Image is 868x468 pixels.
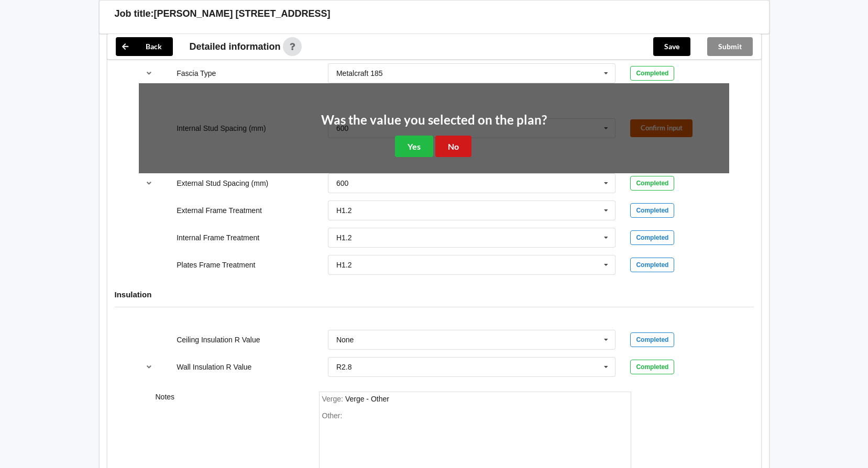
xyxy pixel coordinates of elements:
div: Verge [345,395,389,403]
div: Completed [630,258,674,272]
label: External Frame Treatment [177,206,262,215]
div: 600 [336,180,348,187]
div: Completed [630,332,674,347]
span: Verge : [322,395,345,403]
h4: Insulation [115,289,754,299]
h3: Job title: [115,8,154,20]
label: Plates Frame Treatment [177,261,255,269]
div: H1.2 [336,207,352,214]
h3: [PERSON_NAME] [STREET_ADDRESS] [154,8,331,20]
span: Detailed information [190,42,281,51]
label: Fascia Type [177,69,216,77]
label: Ceiling Insulation R Value [177,336,260,344]
button: Back [116,37,173,56]
button: reference-toggle [139,358,159,376]
div: Completed [630,230,674,245]
div: R2.8 [336,363,352,371]
span: Other: [322,411,343,420]
div: Completed [630,360,674,374]
button: Yes [395,136,433,157]
button: reference-toggle [139,174,159,193]
div: Completed [630,176,674,191]
div: H1.2 [336,234,352,241]
h2: Was the value you selected on the plan? [321,112,547,128]
label: External Stud Spacing (mm) [177,179,268,187]
div: Completed [630,203,674,218]
button: Save [653,37,690,56]
button: reference-toggle [139,64,159,83]
label: Internal Frame Treatment [177,233,259,242]
div: None [336,336,354,343]
div: H1.2 [336,261,352,269]
div: Metalcraft 185 [336,70,383,77]
div: Completed [630,66,674,81]
label: Wall Insulation R Value [177,363,251,371]
button: No [435,136,471,157]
